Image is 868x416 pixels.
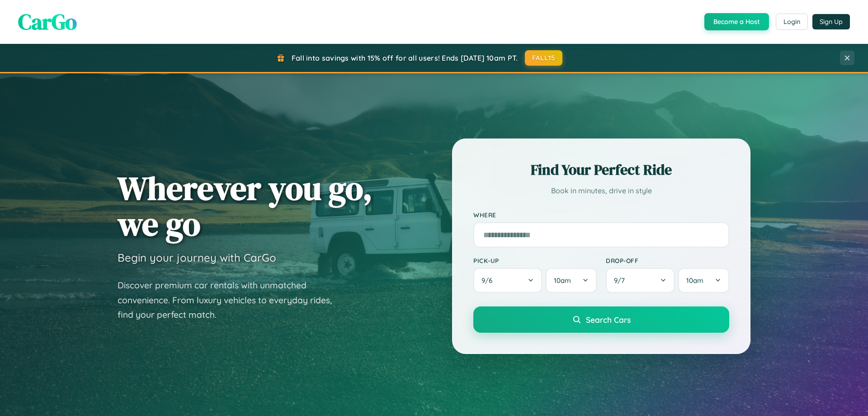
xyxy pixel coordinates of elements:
[586,315,631,325] span: Search Cars
[473,160,729,180] h2: Find Your Perfect Ride
[473,268,542,293] button: 9/6
[554,276,571,285] span: 10am
[678,268,729,293] button: 10am
[546,268,597,293] button: 10am
[118,170,373,242] h1: Wherever you go, we go
[473,211,729,219] label: Where
[292,53,518,62] span: Fall into savings with 15% off for all users! Ends [DATE] 10am PT.
[473,184,729,197] p: Book in minutes, drive in style
[18,7,77,37] span: CarGo
[525,50,563,66] button: FALL15
[481,276,497,285] span: 9 / 6
[686,276,703,285] span: 10am
[776,14,808,30] button: Login
[118,278,344,322] p: Discover premium car rentals with unmatched convenience. From luxury vehicles to everyday rides, ...
[606,268,675,293] button: 9/7
[704,13,769,30] button: Become a Host
[118,251,276,264] h3: Begin your journey with CarGo
[812,14,850,29] button: Sign Up
[614,276,629,285] span: 9 / 7
[473,306,729,333] button: Search Cars
[606,257,729,264] label: Drop-off
[473,257,597,264] label: Pick-up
